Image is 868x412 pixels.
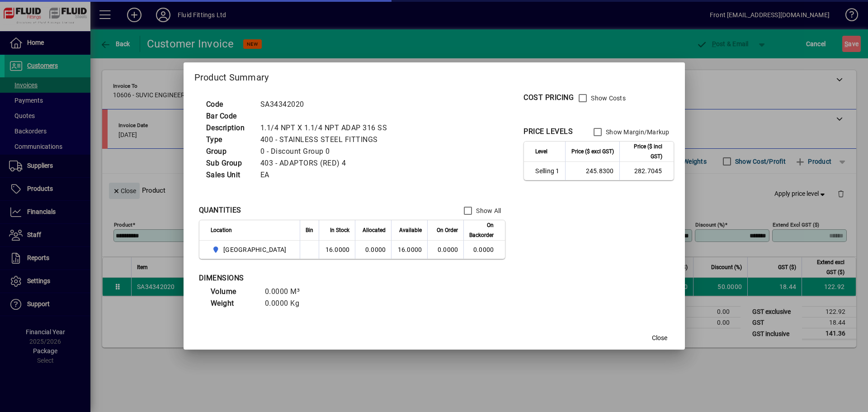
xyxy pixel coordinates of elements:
td: Description [202,122,256,134]
td: 16.0000 [391,241,427,259]
span: Selling 1 [535,166,559,175]
span: 0.0000 [438,246,458,253]
span: AUCKLAND [211,244,290,255]
td: Sub Group [202,157,256,169]
span: Price ($ incl GST) [625,142,662,161]
td: Type [202,134,256,146]
span: Close [652,333,667,343]
h2: Product Summary [184,62,685,89]
td: SA34342020 [256,99,398,110]
span: Location [211,225,232,235]
div: QUANTITIES [199,205,241,216]
td: Code [202,99,256,110]
td: 1.1/4 NPT X 1.1/4 NPT ADAP 316 SS [256,122,398,134]
td: 0.0000 M³ [260,286,315,298]
td: 0 - Discount Group 0 [256,146,398,157]
span: [GEOGRAPHIC_DATA] [223,245,286,254]
td: 400 - STAINLESS STEEL FITTINGS [256,134,398,146]
td: Group [202,146,256,157]
td: 0.0000 Kg [260,298,315,309]
td: Sales Unit [202,169,256,181]
td: 403 - ADAPTORS (RED) 4 [256,157,398,169]
span: Allocated [363,225,386,235]
span: Available [399,225,422,235]
label: Show Margin/Markup [604,128,670,137]
td: 282.7045 [619,162,674,180]
div: DIMENSIONS [199,273,425,284]
td: EA [256,169,398,181]
td: Volume [206,286,260,298]
span: Level [535,147,547,156]
td: Weight [206,298,260,309]
td: 0.0000 [463,241,505,259]
label: Show All [474,206,501,215]
td: Bar Code [202,110,256,122]
span: On Order [437,225,458,235]
td: 16.0000 [319,241,355,259]
span: In Stock [330,225,349,235]
span: Bin [306,225,313,235]
button: Close [645,330,674,346]
span: On Backorder [469,220,494,240]
div: COST PRICING [524,92,574,103]
td: 245.8300 [565,162,619,180]
td: 0.0000 [355,241,391,259]
label: Show Costs [589,94,626,103]
span: Price ($ excl GST) [571,147,614,156]
div: PRICE LEVELS [524,126,573,137]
